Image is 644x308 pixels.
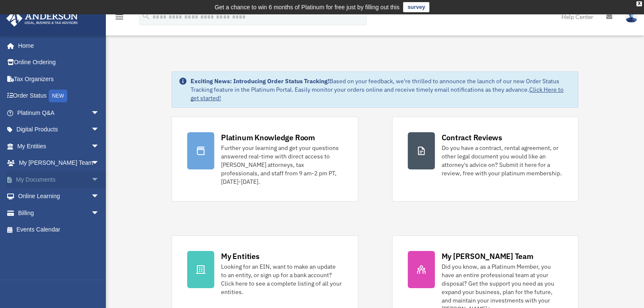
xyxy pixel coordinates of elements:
img: Anderson Advisors Platinum Portal [4,10,80,27]
div: Looking for an EIN, want to make an update to an entity, or sign up for a bank account? Click her... [221,262,342,296]
a: menu [114,15,124,22]
a: Events Calendar [6,221,112,238]
i: menu [114,12,124,22]
div: Do you have a contract, rental agreement, or other legal document you would like an attorney's ad... [442,144,563,177]
img: User Pic [625,11,638,23]
a: Online Learningarrow_drop_down [6,188,112,205]
a: Click Here to get started! [191,86,564,102]
a: survey [403,2,429,12]
div: close [636,1,642,6]
a: Order StatusNEW [6,87,112,105]
span: arrow_drop_down [91,171,108,188]
span: arrow_drop_down [91,138,108,155]
div: My Entities [221,251,259,262]
span: arrow_drop_down [91,188,108,205]
a: My [PERSON_NAME] Teamarrow_drop_down [6,155,112,172]
a: Tax Organizers [6,71,112,87]
i: search [141,11,151,21]
span: arrow_drop_down [91,155,108,172]
a: Platinum Q&Aarrow_drop_down [6,104,112,121]
span: arrow_drop_down [91,204,108,222]
span: arrow_drop_down [91,121,108,139]
a: Platinum Knowledge Room Further your learning and get your questions answered real-time with dire... [171,117,358,202]
a: Digital Productsarrow_drop_down [6,121,112,138]
a: Online Ordering [6,54,112,71]
a: Contract Reviews Do you have a contract, rental agreement, or other legal document you would like... [392,117,578,202]
div: Contract Reviews [442,132,502,143]
a: My Entitiesarrow_drop_down [6,138,112,155]
div: NEW [49,90,67,102]
div: Based on your feedback, we're thrilled to announce the launch of our new Order Status Tracking fe... [191,77,571,102]
a: Home [6,37,108,54]
a: My Documentsarrow_drop_down [6,171,112,188]
div: My [PERSON_NAME] Team [442,251,533,262]
span: arrow_drop_down [91,104,108,122]
div: Platinum Knowledge Room [221,132,315,143]
strong: Exciting News: Introducing Order Status Tracking! [191,77,329,85]
div: Get a chance to win 6 months of Platinum for free just by filling out this [215,2,400,12]
a: Billingarrow_drop_down [6,204,112,221]
div: Further your learning and get your questions answered real-time with direct access to [PERSON_NAM... [221,144,342,186]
